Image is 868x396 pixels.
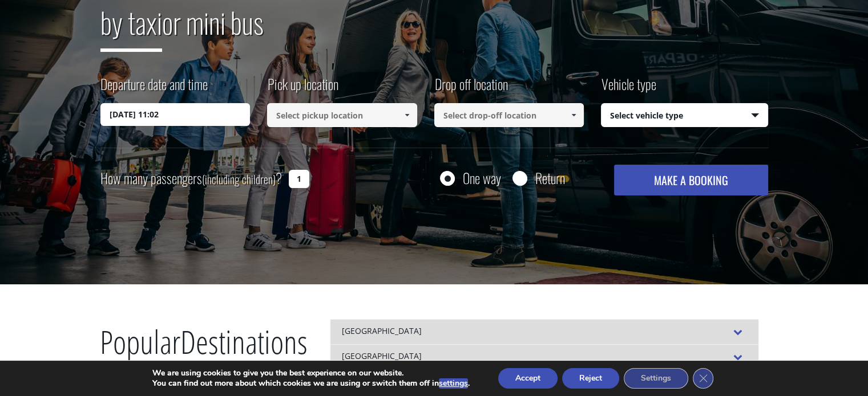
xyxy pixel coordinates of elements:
[463,171,501,185] label: One way
[152,378,470,389] p: You can find out more about which cookies we are using or switch them off in .
[693,368,713,389] button: Close GDPR Cookie Banner
[330,319,758,344] div: [GEOGRAPHIC_DATA]
[624,368,688,389] button: Settings
[100,320,180,372] span: Popular
[330,344,758,369] div: [GEOGRAPHIC_DATA]
[202,170,276,187] small: (including children)
[267,103,417,127] input: Select pickup location
[601,104,768,128] span: Select vehicle type
[562,368,619,389] button: Reject
[152,368,470,378] p: We are using cookies to give you the best experience on our website.
[434,103,584,127] input: Select drop-off location
[100,165,282,193] label: How many passengers ?
[614,165,768,195] button: MAKE A BOOKING
[434,74,508,103] label: Drop off location
[601,74,656,103] label: Vehicle type
[439,378,468,389] button: settings
[267,74,338,103] label: Pick up location
[535,171,565,185] label: Return
[564,103,583,127] a: Show All Items
[100,319,308,381] h2: Destinations
[100,1,162,52] span: by taxi
[498,368,558,389] button: Accept
[100,74,208,103] label: Departure date and time
[397,103,416,127] a: Show All Items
